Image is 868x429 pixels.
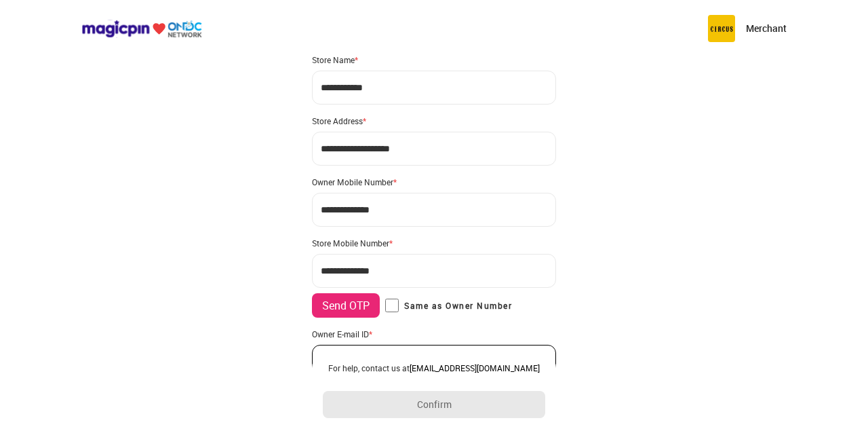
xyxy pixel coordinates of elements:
[312,176,556,187] div: Owner Mobile Number
[746,22,787,35] p: Merchant
[312,54,556,65] div: Store Name
[410,362,540,373] a: [EMAIL_ADDRESS][DOMAIN_NAME]
[708,15,735,42] img: circus.b677b59b.png
[312,115,556,126] div: Store Address
[312,329,556,339] div: Owner E-mail ID
[312,293,380,318] button: Send OTP
[385,299,399,312] input: Same as Owner Number
[312,238,556,248] div: Store Mobile Number
[323,391,545,418] button: Confirm
[81,20,202,38] img: ondc-logo-new-small.8a59708e.svg
[385,299,512,312] label: Same as Owner Number
[323,362,545,373] div: For help, contact us at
